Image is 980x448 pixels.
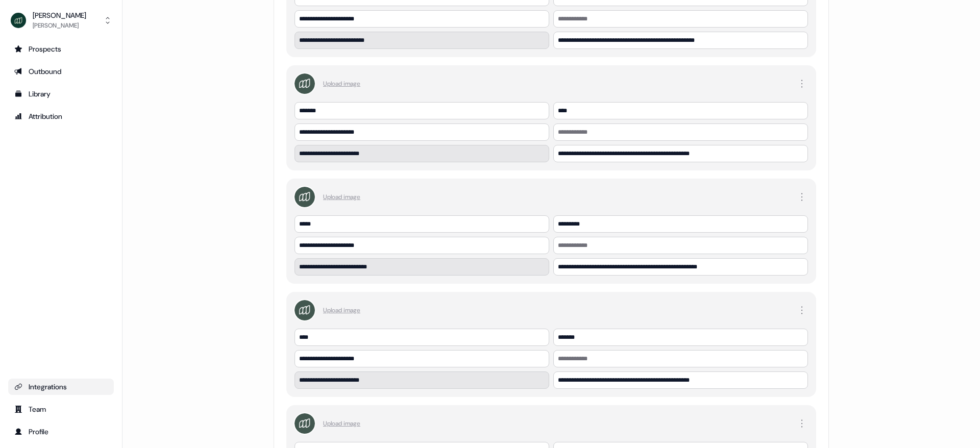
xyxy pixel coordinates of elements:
[33,10,86,20] div: [PERSON_NAME]
[8,424,114,440] a: Go to profile
[323,418,360,429] label: Upload image
[8,401,114,417] a: Go to team
[8,41,114,57] a: Go to prospects
[14,89,108,99] div: Library
[796,304,808,316] button: Mark owner as default
[14,382,108,392] div: Integrations
[295,300,315,320] img: Account Owner
[14,111,108,121] div: Attribution
[295,413,315,434] img: Account Owner
[295,187,315,207] img: Account Owner
[796,191,808,203] button: Mark owner as default
[14,66,108,77] div: Outbound
[14,44,108,54] div: Prospects
[14,427,108,437] div: Profile
[8,86,114,102] a: Go to templates
[8,379,114,395] a: Go to integrations
[295,73,315,94] img: Account Owner
[796,78,808,90] button: Mark owner as default
[323,192,360,202] label: Upload image
[323,305,360,315] label: Upload image
[8,63,114,80] a: Go to outbound experience
[8,108,114,125] a: Go to attribution
[8,8,114,33] button: [PERSON_NAME][PERSON_NAME]
[14,404,108,414] div: Team
[796,417,808,430] button: Mark owner as default
[33,20,86,31] div: [PERSON_NAME]
[323,79,360,89] label: Upload image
